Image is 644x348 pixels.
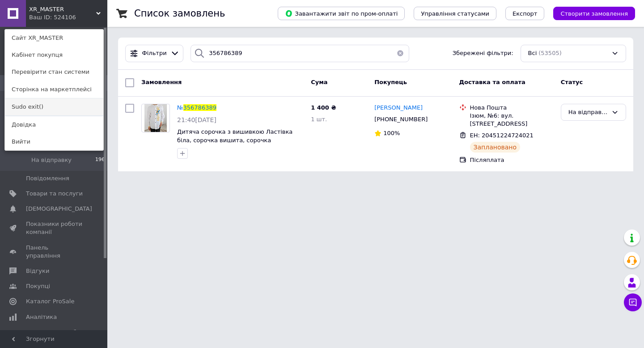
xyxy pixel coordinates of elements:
span: 100% [383,130,400,136]
div: Ізюм, №6: вул. [STREET_ADDRESS] [470,112,554,128]
span: Каталог ProSale [26,297,74,306]
span: На відправку [31,156,72,164]
button: Створити замовлення [553,7,635,20]
span: Доставка та оплата [459,79,525,85]
a: Кабінет покупця [5,47,103,64]
div: Заплановано [470,142,521,153]
span: Товари та послуги [26,190,83,198]
a: Сторінка на маркетплейсі [5,81,103,98]
button: Експорт [505,7,545,20]
img: Фото товару [144,104,167,132]
button: Чат з покупцем [624,293,642,311]
span: [DEMOGRAPHIC_DATA] [26,205,92,213]
a: №356786389 [177,104,216,111]
span: Панель управління [26,244,83,260]
span: [PHONE_NUMBER] [374,116,428,123]
span: Cума [311,79,327,85]
a: Фото товару [141,104,170,132]
span: Покупець [374,79,407,85]
a: Створити замовлення [544,10,635,17]
span: Створити замовлення [560,10,628,17]
div: Післяплата [470,156,554,164]
a: Вийти [5,133,103,150]
a: Sudo exit() [5,98,103,115]
div: Нова Пошта [470,104,554,112]
span: Замовлення [141,79,182,85]
span: Статус [561,79,583,85]
a: Дитяча сорочка з вишивкою Ластівка біла, сорочка вишита, сорочка вишиванка 128 [177,128,292,152]
a: Сайт XR_MASTER [5,30,103,47]
h1: Список замовлень [134,8,225,19]
span: Всі [528,49,537,58]
span: Експорт [513,10,538,17]
span: 1 шт. [311,116,327,123]
span: № [177,104,183,111]
span: ЕН: 20451224724021 [470,132,534,139]
span: XR_MASTER [29,5,96,13]
span: Збережені фільтри: [453,49,513,58]
span: Аналітика [26,313,57,321]
span: 356786389 [183,104,216,111]
button: Завантажити звіт по пром-оплаті [278,7,405,20]
a: Довідка [5,116,103,133]
span: Повідомлення [26,174,69,182]
span: [PERSON_NAME] [374,104,423,111]
span: 21:40[DATE] [177,116,216,123]
span: Показники роботи компанії [26,220,83,236]
span: Покупці [26,282,50,290]
button: Управління статусами [414,7,496,20]
div: На відправку [568,108,608,117]
div: Ваш ID: 524106 [29,13,67,21]
span: Фільтри [142,49,167,58]
span: Відгуки [26,267,49,275]
span: 1 400 ₴ [311,104,336,111]
a: Перевірити стан системи [5,64,103,81]
span: Інструменти веб-майстра та SEO [26,328,83,344]
button: Очистить [391,45,409,62]
a: [PERSON_NAME] [374,104,423,112]
span: Завантажити звіт по пром-оплаті [285,9,398,17]
input: Пошук за номером замовлення, ПІБ покупця, номером телефону, Email, номером накладної [191,45,409,62]
span: (53505) [538,50,562,56]
span: 196 [95,156,105,164]
span: Управління статусами [421,10,489,17]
